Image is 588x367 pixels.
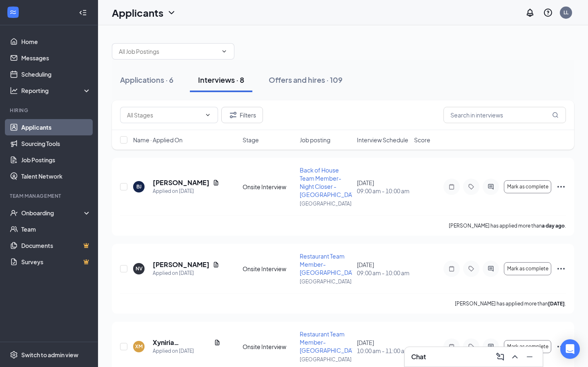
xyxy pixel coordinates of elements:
[556,264,566,274] svg: Ellipses
[21,221,91,237] a: Team
[507,184,548,190] span: Mark as complete
[10,86,18,95] svg: Analysis
[112,6,163,20] h1: Applicants
[466,265,476,272] svg: Tag
[357,338,409,355] div: [DATE]
[447,343,457,350] svg: Note
[21,66,91,82] a: Scheduling
[153,178,209,187] h5: [PERSON_NAME]
[504,262,551,275] button: Mark as complete
[10,107,89,114] div: Hiring
[486,343,496,350] svg: ActiveChat
[300,330,359,354] span: Restaurant Team Member- [GEOGRAPHIC_DATA]
[21,209,84,217] div: Onboarding
[221,48,227,55] svg: ChevronDown
[507,344,548,349] span: Mark as complete
[21,152,91,168] a: Job Postings
[466,343,476,350] svg: Tag
[213,261,219,268] svg: Document
[119,47,218,56] input: All Job Postings
[21,237,91,254] a: DocumentsCrown
[447,265,457,272] svg: Note
[9,8,17,16] svg: WorkstreamLogo
[447,183,457,190] svg: Note
[243,343,295,351] div: Onsite Interview
[455,300,566,307] p: [PERSON_NAME] has applied more than .
[543,8,553,18] svg: QuestionInfo
[510,352,520,362] svg: ChevronUp
[300,136,330,144] span: Job posting
[357,269,409,277] span: 09:00 am - 10:00 am
[213,179,219,186] svg: Document
[153,260,209,269] h5: [PERSON_NAME]
[504,340,551,353] button: Mark as complete
[21,50,91,66] a: Messages
[556,342,566,352] svg: Ellipses
[205,112,211,118] svg: ChevronDown
[542,223,565,229] b: a day ago
[300,278,352,285] p: [GEOGRAPHIC_DATA]
[552,112,559,118] svg: MagnifyingGlass
[21,86,91,95] div: Reporting
[357,136,408,144] span: Interview Schedule
[560,339,580,359] div: Open Intercom Messenger
[449,222,566,229] p: [PERSON_NAME] has applied more than .
[486,265,496,272] svg: ActiveChat
[21,168,91,184] a: Talent Network
[21,351,78,359] div: Switch to admin view
[133,136,183,144] span: Name · Applied On
[525,352,535,362] svg: Minimize
[563,9,568,16] div: LL
[357,179,409,195] div: [DATE]
[357,347,409,355] span: 10:00 am - 11:00 am
[495,352,505,362] svg: ComposeMessage
[10,209,18,217] svg: UserCheck
[136,265,143,272] div: NV
[153,347,220,355] div: Applied on [DATE]
[414,136,430,144] span: Score
[300,252,359,276] span: Restaurant Team Member- [GEOGRAPHIC_DATA]
[556,182,566,192] svg: Ellipses
[300,356,352,363] p: [GEOGRAPHIC_DATA]
[300,166,359,198] span: Back of House Team Member-Night Closer - [GEOGRAPHIC_DATA]
[357,187,409,195] span: 09:00 am - 10:00 am
[243,265,295,273] div: Onsite Interview
[411,352,426,361] h3: Chat
[525,8,535,18] svg: Notifications
[21,119,91,135] a: Applicants
[153,187,219,195] div: Applied on [DATE]
[443,107,566,123] input: Search in interviews
[548,301,565,307] b: [DATE]
[523,350,536,363] button: Minimize
[243,183,295,191] div: Onsite Interview
[120,75,174,85] div: Applications · 6
[10,192,89,199] div: Team Management
[79,9,87,17] svg: Collapse
[10,351,18,359] svg: Settings
[135,343,143,350] div: XM
[21,33,91,50] a: Home
[508,350,521,363] button: ChevronUp
[167,8,176,18] svg: ChevronDown
[221,107,263,123] button: Filter Filters
[494,350,507,363] button: ComposeMessage
[127,111,201,119] input: All Stages
[357,261,409,277] div: [DATE]
[198,75,244,85] div: Interviews · 8
[243,136,259,144] span: Stage
[504,180,551,193] button: Mark as complete
[269,75,343,85] div: Offers and hires · 109
[136,183,142,190] div: BJ
[153,338,211,347] h5: Xyniria [PERSON_NAME]
[153,269,219,277] div: Applied on [DATE]
[507,266,548,272] span: Mark as complete
[214,339,220,346] svg: Document
[228,110,238,120] svg: Filter
[486,183,496,190] svg: ActiveChat
[21,254,91,270] a: SurveysCrown
[300,200,352,207] p: [GEOGRAPHIC_DATA]
[466,183,476,190] svg: Tag
[21,135,91,152] a: Sourcing Tools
